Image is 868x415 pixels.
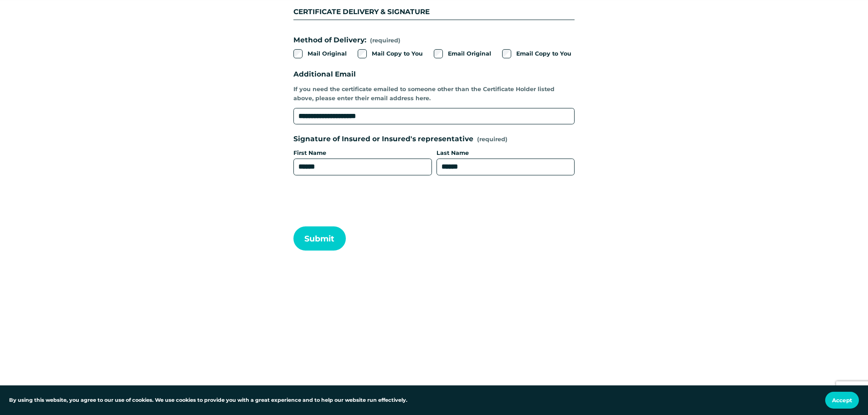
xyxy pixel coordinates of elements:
[308,49,347,58] span: Mail Original
[358,49,367,58] input: Mail Copy to You
[370,36,401,45] span: (required)
[832,397,852,404] span: Accept
[293,35,366,46] span: Method of Delivery:
[434,49,443,58] input: Email Original
[516,49,571,58] span: Email Copy to You
[9,396,407,405] p: By using this website, you agree to our use of cookies. We use cookies to provide you with a grea...
[825,392,859,409] button: Accept
[293,149,432,159] div: First Name
[448,49,491,58] span: Email Original
[502,49,511,58] input: Email Copy to You
[437,149,575,159] div: Last Name
[293,226,346,251] button: SubmitSubmit
[477,137,508,143] span: (required)
[293,133,473,145] span: Signature of Insured or Insured's representative
[293,82,575,106] p: If you need the certificate emailed to someone other than the Certificate Holder listed above, pl...
[372,49,423,58] span: Mail Copy to You
[293,49,303,58] input: Mail Original
[293,69,356,80] span: Additional Email
[304,234,334,243] span: Submit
